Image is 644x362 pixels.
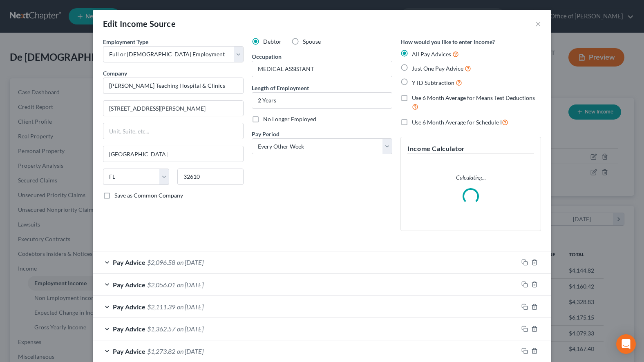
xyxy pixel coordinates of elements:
[113,281,145,289] span: Pay Advice
[103,123,243,139] input: Unit, Suite, etc...
[407,173,534,182] p: Calculating...
[103,18,176,29] div: Edit Income Source
[252,61,392,77] input: --
[177,325,203,333] span: on [DATE]
[407,144,534,154] h5: Income Calculator
[147,258,175,266] span: $2,096.58
[103,146,243,162] input: Enter city...
[177,303,203,311] span: on [DATE]
[177,258,203,266] span: on [DATE]
[103,101,243,116] input: Enter address...
[412,79,454,86] span: YTD Subtraction
[114,192,183,199] span: Save as Common Company
[113,303,145,311] span: Pay Advice
[103,70,127,77] span: Company
[147,347,175,355] span: $1,273.82
[113,347,145,355] span: Pay Advice
[252,93,392,108] input: ex: 2 years
[147,303,175,311] span: $2,111.39
[252,131,280,138] span: Pay Period
[400,38,495,46] label: How would you like to enter income?
[412,51,451,58] span: All Pay Advices
[103,78,244,94] input: Search company by name...
[616,334,636,354] div: Open Intercom Messenger
[412,65,463,72] span: Just One Pay Advice
[177,169,244,185] input: Enter zip...
[103,38,148,45] span: Employment Type
[113,258,145,266] span: Pay Advice
[177,347,203,355] span: on [DATE]
[177,281,203,289] span: on [DATE]
[263,38,282,45] span: Debtor
[412,94,535,101] span: Use 6 Month Average for Means Test Deductions
[535,19,541,29] button: ×
[412,119,502,126] span: Use 6 Month Average for Schedule I
[263,115,316,122] span: No Longer Employed
[147,281,175,289] span: $2,056.01
[252,84,309,92] label: Length of Employment
[252,52,282,61] label: Occupation
[113,325,145,333] span: Pay Advice
[303,38,321,45] span: Spouse
[147,325,175,333] span: $1,362.57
